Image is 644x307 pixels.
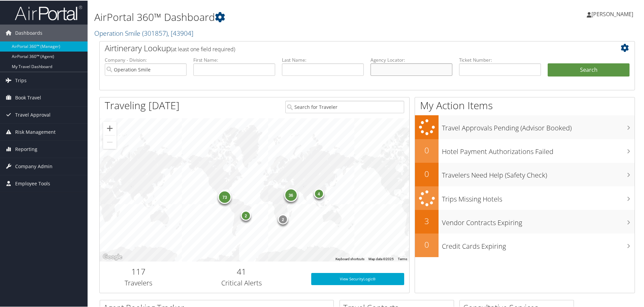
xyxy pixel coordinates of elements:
[442,119,635,132] h3: Travel Approvals Pending (Advisor Booked)
[278,213,288,223] div: 2
[193,56,275,63] label: First Name:
[415,186,635,210] a: Trips Missing Hotels
[415,233,635,256] a: 0Credit Cards Expiring
[105,265,172,277] h2: 117
[15,71,27,88] span: Trips
[415,139,635,162] a: 0Hotel Payment Authorizations Failed
[182,278,301,287] h3: Critical Alerts
[442,214,635,227] h3: Vendor Contracts Expiring
[415,167,439,179] h2: 0
[101,252,124,261] img: Google
[398,256,407,260] a: Terms (opens in new tab)
[182,265,301,277] h2: 41
[15,89,41,105] span: Book Travel
[459,56,541,63] label: Ticket Number:
[415,144,439,155] h2: 0
[105,278,172,287] h3: Travelers
[168,28,193,37] span: , [ 43904 ]
[415,215,439,226] h2: 3
[15,123,56,140] span: Risk Management
[142,28,168,37] span: ( 301857 )
[103,121,117,134] button: Zoom in
[15,140,37,157] span: Reporting
[587,3,640,24] a: [PERSON_NAME]
[368,256,394,260] span: Map data ©2025
[415,209,635,233] a: 3Vendor Contracts Expiring
[415,98,635,112] h1: My Action Items
[415,162,635,186] a: 0Travelers Need Help (Safety Check)
[94,9,458,24] h1: AirPortal 360™ Dashboard
[442,143,635,156] h3: Hotel Payment Authorizations Failed
[335,256,364,261] button: Keyboard shortcuts
[442,166,635,179] h3: Travelers Need Help (Safety Check)
[218,190,231,203] div: 73
[548,63,630,76] button: Search
[442,238,635,250] h3: Credit Cards Expiring
[15,175,50,191] span: Employee Tools
[105,98,180,112] h1: Traveling [DATE]
[314,188,324,198] div: 4
[105,42,585,53] h2: Airtinerary Lookup
[311,272,404,284] a: View SecurityLogic®
[171,45,235,52] span: (at least one field required)
[284,187,297,201] div: 36
[591,10,633,17] span: [PERSON_NAME]
[101,252,124,261] a: Open this area in Google Maps (opens a new window)
[15,106,51,123] span: Travel Approval
[103,135,117,148] button: Zoom out
[105,56,187,63] label: Company - Division:
[442,190,635,203] h3: Trips Missing Hotels
[15,24,42,41] span: Dashboards
[15,4,82,20] img: airportal-logo.png
[415,238,439,250] h2: 0
[285,100,404,113] input: Search for Traveler
[371,56,452,63] label: Agency Locator:
[282,56,364,63] label: Last Name:
[415,115,635,139] a: Travel Approvals Pending (Advisor Booked)
[15,157,53,174] span: Company Admin
[241,210,251,220] div: 2
[94,28,193,37] a: Operation Smile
